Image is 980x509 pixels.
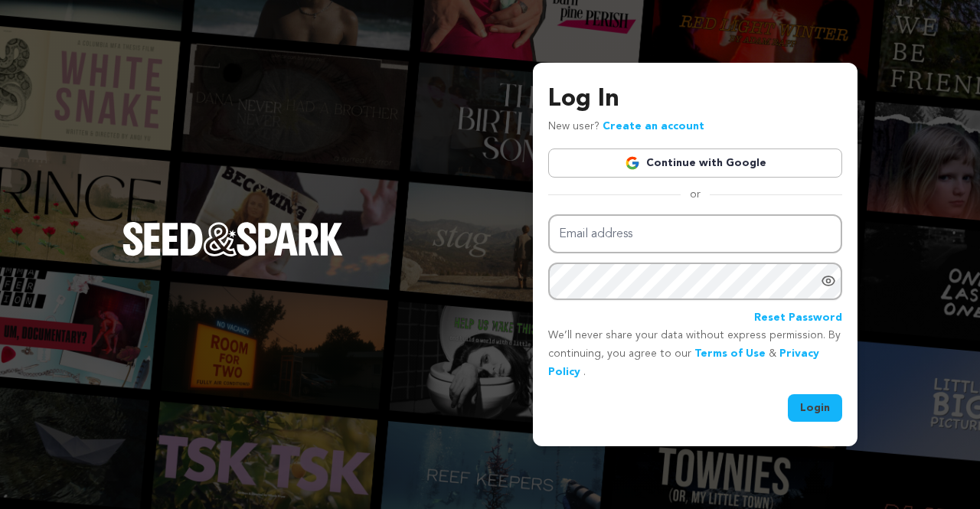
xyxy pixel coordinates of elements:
img: Google logo [625,155,640,171]
a: Show password as plain text. Warning: this will display your password on the screen. [821,273,836,289]
a: Continue with Google [548,148,842,178]
a: Seed&Spark Homepage [122,222,343,286]
a: Privacy Policy [548,348,819,377]
p: We’ll never share your data without express permission. By continuing, you agree to our & . [548,327,842,381]
img: Seed&Spark Logo [122,222,343,256]
a: Terms of Use [694,348,766,359]
a: Create an account [603,121,704,132]
h3: Log In [548,81,842,118]
a: Reset Password [754,309,842,328]
span: or [681,187,710,202]
input: Email address [548,214,842,253]
button: Login [788,394,842,422]
p: New user? [548,118,704,136]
